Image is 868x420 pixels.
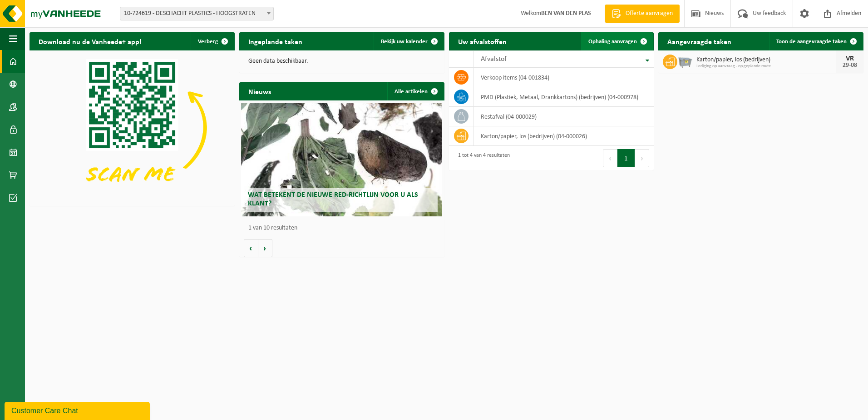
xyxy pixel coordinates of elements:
a: Wat betekent de nieuwe RED-richtlijn voor u als klant? [241,103,442,216]
button: 1 [617,149,635,167]
h2: Nieuws [239,82,280,100]
span: Afvalstof [481,55,507,63]
span: Verberg [198,39,218,45]
h2: Aangevraagde taken [658,32,740,50]
img: WB-2500-GAL-GY-01 [677,53,693,69]
span: 10-724619 - DESCHACHT PLASTICS - HOOGSTRATEN [120,7,273,20]
button: Next [635,149,649,167]
h2: Ingeplande taken [239,32,311,50]
a: Alle artikelen [387,82,444,100]
span: Offerte aanvragen [623,9,675,18]
iframe: chat widget [5,400,152,420]
p: Geen data beschikbaar. [248,58,435,65]
td: verkoop items (04-001834) [474,68,654,87]
td: PMD (Plastiek, Metaal, Drankkartons) (bedrijven) (04-000978) [474,87,654,107]
h2: Uw afvalstoffen [449,32,516,50]
h2: Download nu de Vanheede+ app! [30,32,151,50]
span: Bekijk uw kalender [381,39,428,45]
div: 1 tot 4 van 4 resultaten [454,148,510,168]
p: 1 van 10 resultaten [248,225,440,231]
a: Bekijk uw kalender [374,32,444,50]
button: Previous [603,149,617,167]
td: restafval (04-000029) [474,107,654,126]
div: VR [841,55,859,62]
a: Ophaling aanvragen [581,32,653,50]
td: karton/papier, los (bedrijven) (04-000026) [474,126,654,146]
span: Toon de aangevraagde taken [776,39,847,45]
button: Volgende [258,239,272,257]
span: Karton/papier, los (bedrijven) [696,56,836,64]
span: Lediging op aanvraag - op geplande route [696,64,836,69]
a: Toon de aangevraagde taken [769,32,863,50]
a: Offerte aanvragen [605,5,680,23]
span: Wat betekent de nieuwe RED-richtlijn voor u als klant? [248,191,418,207]
span: Ophaling aanvragen [588,39,637,45]
img: Download de VHEPlus App [30,50,235,205]
button: Vorige [244,239,258,257]
strong: BEN VAN DEN PLAS [541,10,591,17]
button: Verberg [191,32,234,50]
div: 29-08 [841,62,859,69]
span: 10-724619 - DESCHACHT PLASTICS - HOOGSTRATEN [120,7,274,20]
